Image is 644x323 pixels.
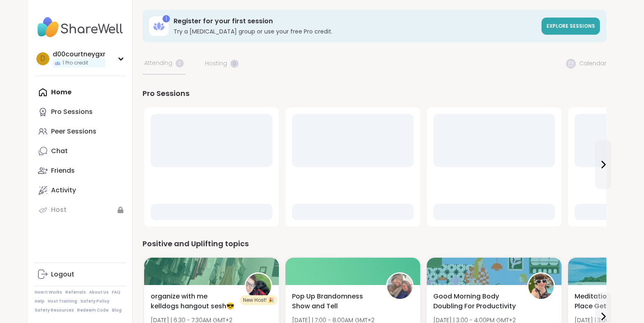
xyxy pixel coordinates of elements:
[35,180,126,200] a: Activity
[48,298,77,304] a: Host Training
[51,205,67,214] div: Host
[387,274,412,299] img: BRandom502
[143,238,606,249] div: Positive and Uplifting topics
[51,107,93,116] div: Pro Sessions
[541,18,600,35] a: Explore sessions
[89,290,109,295] a: About Us
[546,22,595,29] span: Explore sessions
[35,13,126,42] img: ShareWell Nav Logo
[292,292,377,311] span: Pop Up Brandomness Show and Tell
[174,17,537,26] h3: Register for your first session
[174,27,537,36] h3: Try a [MEDICAL_DATA] group or use your free Pro credit.
[35,307,74,313] a: Safety Resources
[80,298,109,304] a: Safety Policy
[240,295,277,305] div: New Host! 🎉
[35,122,126,141] a: Peer Sessions
[51,186,76,195] div: Activity
[51,270,74,279] div: Logout
[246,274,271,299] img: Kelldog23
[35,200,126,220] a: Host
[77,307,109,313] a: Redeem Code
[112,290,120,295] a: FAQ
[112,307,122,313] a: Blog
[65,290,86,295] a: Referrals
[40,53,45,64] span: d
[35,141,126,161] a: Chat
[163,15,170,22] div: 1
[433,292,518,311] span: Good Morning Body Doubling For Productivity
[62,60,88,67] span: 1 Pro credit
[51,127,96,136] div: Peer Sessions
[35,161,126,180] a: Friends
[35,102,126,122] a: Pro Sessions
[528,274,554,299] img: Adrienne_QueenOfTheDawn
[35,265,126,284] a: Logout
[35,298,45,304] a: Help
[51,166,75,175] div: Friends
[151,292,236,311] span: organize with me kelldogs hangout sesh😎
[53,50,105,59] div: d00courtneygxr
[143,88,606,99] div: Pro Sessions
[35,290,62,295] a: How It Works
[51,147,68,156] div: Chat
